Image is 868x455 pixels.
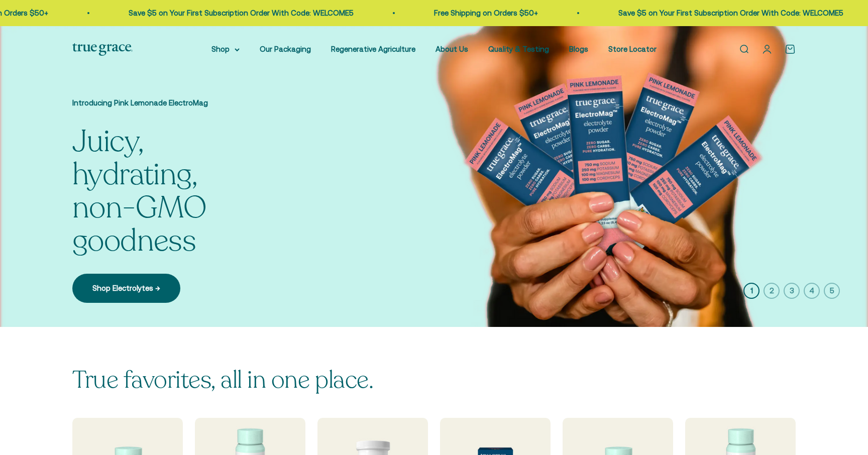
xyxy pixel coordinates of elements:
[436,45,468,53] a: About Us
[72,274,180,303] a: Shop Electrolytes →
[331,45,415,53] a: Regenerative Agriculture
[432,9,536,17] a: Free Shipping on Orders $50+
[127,7,352,19] p: Save $5 on Your First Subscription Order With Code: WELCOME5
[824,283,840,299] button: 5
[743,283,759,299] button: 1
[211,43,240,55] summary: Shop
[488,45,549,53] a: Quality & Testing
[784,283,800,299] button: 3
[72,154,273,262] split-lines: Juicy, hydrating, non-GMO goodness
[804,283,820,299] button: 4
[569,45,588,53] a: Blogs
[72,97,273,109] p: Introducing Pink Lemonade ElectroMag
[764,283,780,299] button: 2
[608,45,657,53] a: Store Locator
[72,364,373,396] split-lines: True favorites, all in one place.
[260,45,311,53] a: Our Packaging
[616,7,841,19] p: Save $5 on Your First Subscription Order With Code: WELCOME5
